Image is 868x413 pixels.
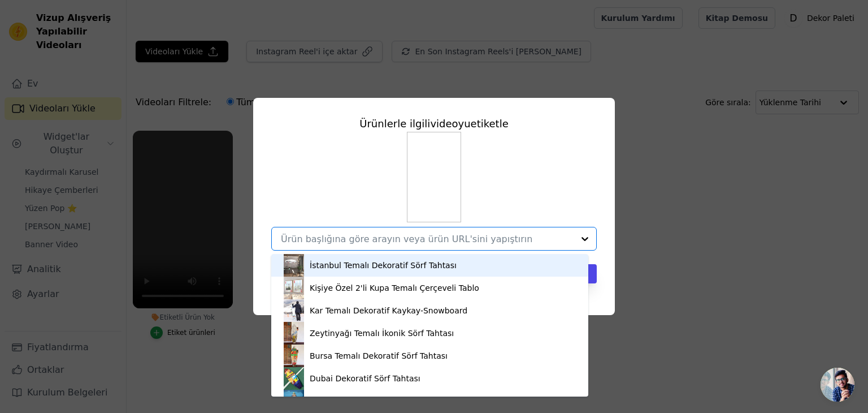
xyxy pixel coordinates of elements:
img: ürün küçük resmi [283,254,305,277]
img: ürün küçük resmi [283,367,305,390]
font: Kar Temalı Dekoratif Kaykay-Snowboard [310,306,467,315]
font: Bursa Temalı Dekoratif Sörf Tahtası [310,351,448,360]
font: İstanbul Temalı Dekoratif Sörf Tahtası [310,261,457,270]
font: videoyu [430,118,470,130]
font: Dubai Dekoratif Sörf Tahtası [310,374,420,383]
font: Ürünlerle ilgili [359,118,430,130]
input: Ürün başlığına göre arayın veya ürün URL'sini yapıştırın [281,234,574,244]
font: etiketle [471,118,509,130]
a: Açık sohbet [821,368,854,402]
img: ürün küçük resmi [283,322,305,345]
font: Zeytinyağı Temalı İkonik Sörf Tahtası [310,329,454,338]
img: ürün küçük resmi [283,299,305,322]
img: ürün küçük resmi [283,277,305,299]
img: ürün küçük resmi [283,345,305,367]
font: Kişiye Özel 2'li Kupa Temalı Çerçeveli Tablo [310,283,479,292]
img: ürün küçük resmi [283,390,305,412]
